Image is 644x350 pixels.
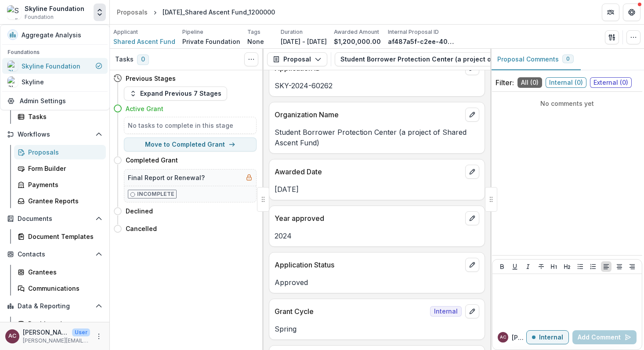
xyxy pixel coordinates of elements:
[497,261,507,272] button: Bold
[523,261,533,272] button: Italicize
[281,37,327,46] p: [DATE] - [DATE]
[25,4,84,13] div: Skyline Foundation
[28,196,99,206] div: Grantee Reports
[18,215,92,223] span: Documents
[549,261,559,272] button: Heading 1
[18,251,92,258] span: Contacts
[247,37,264,46] p: None
[182,37,240,46] p: Private Foundation
[124,137,257,152] button: Move to Completed Grant
[465,211,479,225] button: edit
[275,260,462,270] p: Application Status
[126,155,178,165] h4: Completed Grant
[510,261,520,272] button: Underline
[572,330,637,344] button: Add Comment
[275,80,479,91] p: SKY-2024-60262
[28,112,99,121] div: Tasks
[335,52,619,66] button: Student Borrower Protection Center (a project of Shared Ascent Fund)-2540555
[275,306,427,317] p: Grant Cycle
[4,212,106,226] button: Open Documents
[14,194,106,208] a: Grantee Reports
[275,277,479,288] p: Approved
[182,28,203,36] p: Pipeline
[496,99,639,108] p: No comments yet
[623,4,640,21] button: Get Help
[28,148,99,157] div: Proposals
[388,37,454,46] p: af487a5f-c2ee-40d6-8ad3-a07918c9cc53
[28,164,99,173] div: Form Builder
[126,74,176,83] h4: Previous Stages
[500,335,506,339] div: Angie Chen
[536,261,546,272] button: Strike
[465,165,479,179] button: edit
[539,334,563,341] p: Internal
[627,261,637,272] button: Align Right
[28,267,99,277] div: Grantees
[275,127,479,148] p: Student Borrower Protection Center (a project of Shared Ascent Fund)
[117,7,148,17] div: Proposals
[267,52,327,66] button: Proposal
[8,333,16,339] div: Angie Chen
[465,304,479,318] button: edit
[7,5,21,19] img: Skyline Foundation
[128,121,253,130] h5: No tasks to complete in this stage
[517,77,542,88] span: All ( 0 )
[275,109,462,120] p: Organization Name
[4,247,106,261] button: Open Contacts
[128,173,205,182] h5: Final Report or Renewal?
[113,6,279,18] nav: breadcrumb
[137,54,149,65] span: 0
[588,261,598,272] button: Ordered List
[275,184,479,195] p: [DATE]
[28,319,99,328] div: Dashboard
[275,166,462,177] p: Awarded Date
[113,28,138,36] p: Applicant
[512,333,526,342] p: [PERSON_NAME]
[14,177,106,192] a: Payments
[275,213,462,224] p: Year approved
[601,261,611,272] button: Align Left
[124,87,227,101] button: Expand Previous 7 Stages
[126,224,157,233] h4: Cancelled
[126,104,163,113] h4: Active Grant
[94,4,106,21] button: Open entity switcher
[18,131,92,138] span: Workflows
[14,281,106,296] a: Communications
[526,330,569,344] button: Internal
[4,299,106,313] button: Open Data & Reporting
[247,28,260,36] p: Tags
[490,49,581,70] button: Proposal Comments
[602,4,619,21] button: Partners
[137,190,174,198] p: Incomplete
[72,328,90,336] p: User
[14,317,106,331] a: Dashboard
[465,108,479,122] button: edit
[465,258,479,272] button: edit
[575,261,586,272] button: Bullet List
[14,229,106,244] a: Document Templates
[275,231,479,241] p: 2024
[566,56,570,62] span: 0
[113,37,175,46] a: Shared Ascent Fund
[163,7,275,17] div: [DATE]_Shared Ascent Fund_1200000
[388,28,439,36] p: Internal Proposal ID
[14,145,106,159] a: Proposals
[94,331,104,342] button: More
[275,324,479,334] p: Spring
[614,261,625,272] button: Align Center
[4,127,106,141] button: Open Workflows
[590,77,632,88] span: External ( 0 )
[23,328,69,337] p: [PERSON_NAME]
[113,6,151,18] a: Proposals
[334,37,381,46] p: $1,200,000.00
[334,28,379,36] p: Awarded Amount
[281,28,303,36] p: Duration
[126,206,153,216] h4: Declined
[546,77,586,88] span: Internal ( 0 )
[18,303,92,310] span: Data & Reporting
[28,232,99,241] div: Document Templates
[244,52,258,66] button: Toggle View Cancelled Tasks
[23,337,90,345] p: [PERSON_NAME][EMAIL_ADDRESS][DOMAIN_NAME]
[430,306,462,317] span: Internal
